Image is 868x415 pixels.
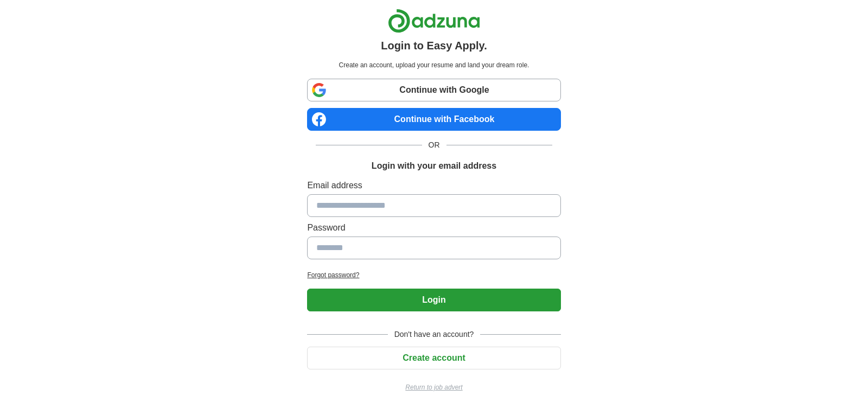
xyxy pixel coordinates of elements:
[372,159,496,173] h1: Login with your email address
[307,270,560,280] a: Forgot password?
[388,9,480,33] img: Adzuna logo
[307,108,560,131] a: Continue with Facebook
[381,37,487,54] h1: Login to Easy Apply.
[307,79,560,101] a: Continue with Google
[307,353,560,362] a: Create account
[388,329,481,340] span: Don't have an account?
[422,139,446,151] span: OR
[309,60,558,70] p: Create an account, upload your resume and land your dream role.
[307,221,560,234] label: Password
[307,382,560,392] a: Return to job advert
[307,289,560,311] button: Login
[307,347,560,369] button: Create account
[307,179,560,192] label: Email address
